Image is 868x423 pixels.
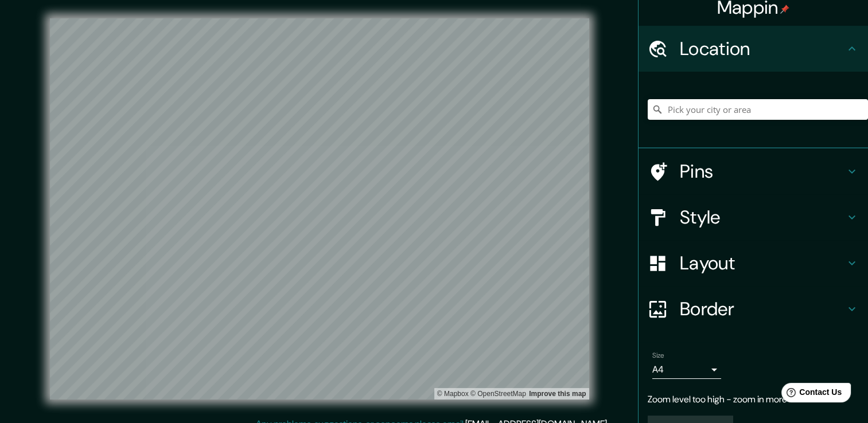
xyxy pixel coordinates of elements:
[680,297,845,320] h4: Border
[652,351,664,361] label: Size
[639,148,868,194] div: Pins
[680,160,845,183] h4: Pins
[652,361,721,379] div: A4
[680,206,845,229] h4: Style
[639,194,868,240] div: Style
[639,286,868,332] div: Border
[766,378,855,410] iframe: Help widget launcher
[470,390,526,398] a: OpenStreetMap
[648,393,859,406] p: Zoom level too high - zoom in more
[50,18,589,399] canvas: Map
[639,240,868,286] div: Layout
[680,37,845,60] h4: Location
[680,252,845,275] h4: Layout
[437,390,469,398] a: Mapbox
[529,390,586,398] a: Map feedback
[639,26,868,72] div: Location
[780,5,789,14] img: pin-icon.png
[648,99,868,120] input: Pick your city or area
